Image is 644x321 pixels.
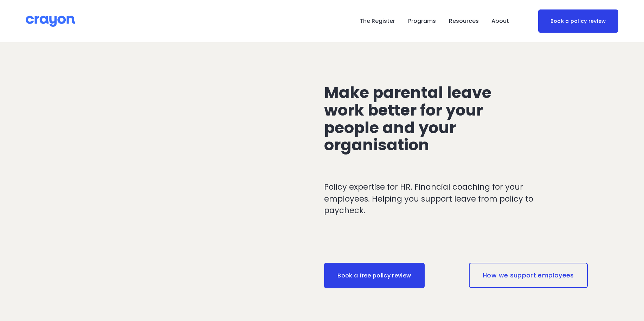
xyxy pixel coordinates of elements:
p: Policy expertise for HR. Financial coaching for your employees. Helping you support leave from po... [324,181,562,217]
span: Make parental leave work better for your people and your organisation [324,81,495,156]
span: Resources [449,16,479,26]
a: folder dropdown [491,15,509,27]
a: folder dropdown [449,15,479,27]
span: About [491,16,509,26]
span: Programs [408,16,436,26]
a: Book a free policy review [324,263,425,289]
img: Crayon [26,15,75,27]
a: folder dropdown [408,15,436,27]
a: How we support employees [469,263,587,288]
a: Book a policy review [538,9,618,32]
a: The Register [360,15,395,27]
